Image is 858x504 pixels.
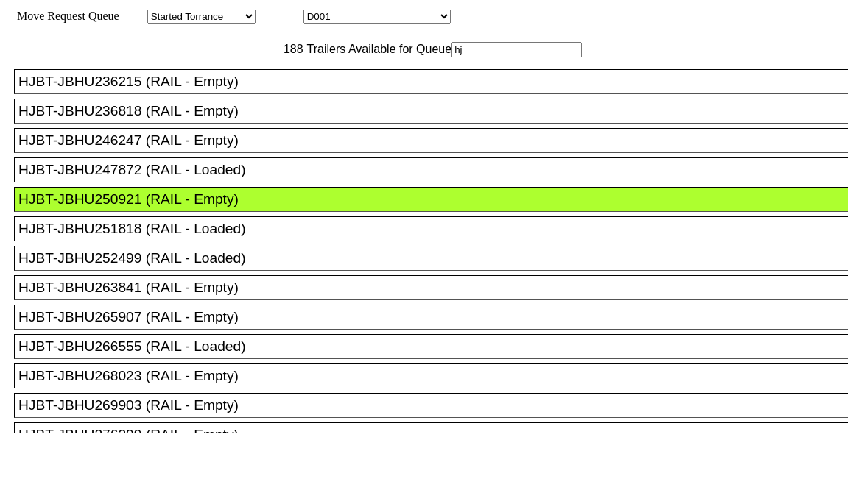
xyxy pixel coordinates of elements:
div: HJBT-JBHU263841 (RAIL - Empty) [18,280,857,296]
div: HJBT-JBHU268023 (RAIL - Empty) [18,368,857,384]
div: HJBT-JBHU251818 (RAIL - Loaded) [18,221,857,237]
div: HJBT-JBHU252499 (RAIL - Loaded) [18,250,857,266]
div: HJBT-JBHU246247 (RAIL - Empty) [18,132,857,149]
div: HJBT-JBHU247872 (RAIL - Loaded) [18,162,857,178]
div: HJBT-JBHU276299 (RAIL - Empty) [18,427,857,443]
span: Area [122,10,144,22]
span: 188 [276,43,303,55]
span: Trailers Available for Queue [303,43,452,55]
div: HJBT-JBHU265907 (RAIL - Empty) [18,309,857,325]
div: HJBT-JBHU236818 (RAIL - Empty) [18,103,857,119]
div: HJBT-JBHU269903 (RAIL - Empty) [18,397,857,414]
div: HJBT-JBHU250921 (RAIL - Empty) [18,191,857,207]
div: HJBT-JBHU236215 (RAIL - Empty) [18,74,857,90]
div: HJBT-JBHU266555 (RAIL - Loaded) [18,338,857,355]
span: Location [259,10,300,22]
input: Filter Available Trailers [451,42,582,57]
span: Move Request Queue [10,10,119,22]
